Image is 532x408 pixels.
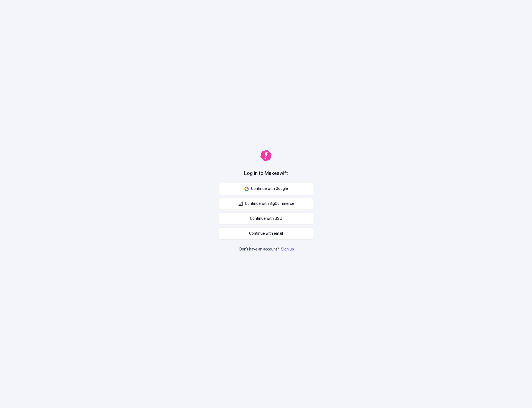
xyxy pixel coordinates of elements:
p: Don't have an account? [239,246,295,252]
h1: Log in to Makeswift [244,170,288,177]
span: Continue with Google [251,186,288,192]
button: Continue with BigCommerce [219,198,313,210]
button: Continue with email [219,228,313,240]
a: Sign up [280,246,295,252]
button: Continue with Google [219,183,313,195]
span: Continue with BigCommerce [245,201,294,207]
span: Continue with email [249,231,283,237]
a: Continue with SSO [219,213,313,225]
